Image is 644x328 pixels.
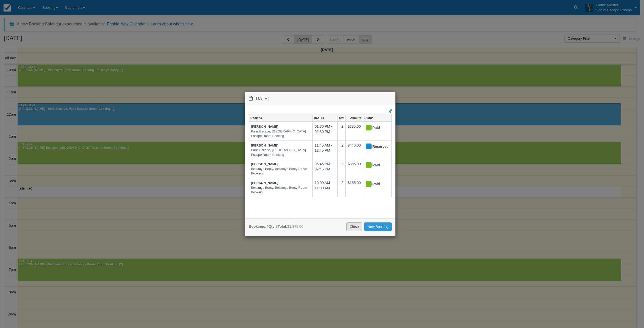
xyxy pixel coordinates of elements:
a: Status [363,114,391,121]
a: [PERSON_NAME] [251,144,278,147]
a: [PERSON_NAME] [251,125,278,128]
a: [DATE] [313,114,337,121]
td: $165.00 [345,178,363,197]
a: Booking [249,114,312,121]
td: 01:30 PM - 02:30 PM [312,122,337,140]
td: 10:00 AM - 11:00 AM [312,178,337,197]
em: Bellamys Booty, Bellamys Booty Room Booking [251,185,310,195]
td: 06:45 PM - 07:45 PM [312,159,337,178]
h4: [DATE] [249,96,392,101]
td: 11:45 AM - 12:45 PM [312,140,337,159]
a: Close [346,222,362,231]
a: [PERSON_NAME] [251,162,278,166]
div: Paid [365,180,385,188]
td: $440.00 [345,140,363,159]
div: 4 8 $1,375.00 [249,224,303,229]
div: Paid [365,124,385,132]
td: 2 [337,159,345,178]
td: 2 [337,140,345,159]
a: New Booking [364,222,392,231]
a: [PERSON_NAME] [251,181,278,185]
td: $385.00 [345,159,363,178]
a: Amount [346,114,363,121]
em: Paris Escape, [GEOGRAPHIC_DATA] Escape Room Booking [251,129,310,138]
em: Bellamys Booty, Bellamys Booty Room Booking [251,167,310,176]
div: Paid [365,161,385,169]
td: 2 [337,122,345,140]
div: Reserved [365,143,385,151]
td: $385.00 [345,122,363,140]
a: Qty [338,114,345,121]
strong: Bookings: [249,224,266,228]
em: Paris Escape, [GEOGRAPHIC_DATA] Escape Room Booking [251,148,310,157]
strong: Total: [278,224,287,228]
strong: Qty: [268,224,276,228]
td: 2 [337,178,345,197]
